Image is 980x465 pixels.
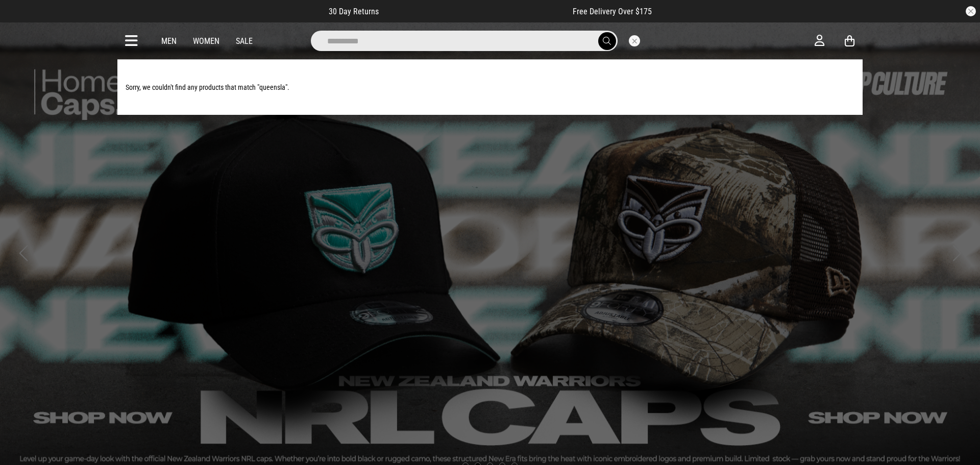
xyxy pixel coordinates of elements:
[573,7,652,16] span: Free Delivery Over $175
[126,83,854,91] p: Sorry, we couldn't find any products that match "queensla".
[629,35,640,46] button: Close search
[329,7,379,16] span: 30 Day Returns
[236,36,253,46] a: Sale
[399,6,552,16] iframe: Customer reviews powered by Trustpilot
[8,4,39,35] button: Open LiveChat chat widget
[161,36,177,46] a: Men
[193,36,219,46] a: Women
